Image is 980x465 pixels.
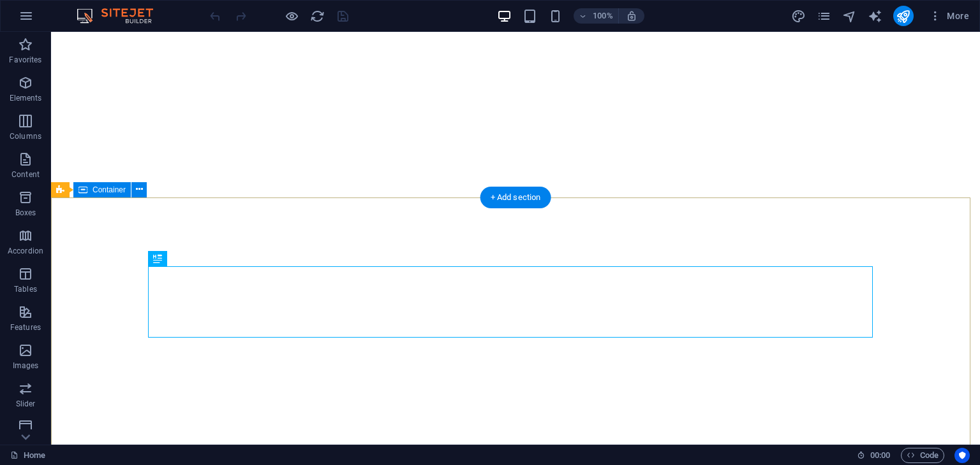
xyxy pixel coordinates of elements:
[284,8,299,24] button: Click here to leave preview mode and continue editing
[593,8,613,24] h6: 100%
[10,448,45,463] a: Click to cancel selection. Double-click to open Pages
[9,55,41,65] p: Favorites
[310,9,325,24] i: Reload page
[16,399,36,409] p: Slider
[480,187,551,208] div: + Add section
[817,9,831,24] i: Pages (Ctrl+Alt+S)
[868,8,883,24] button: text_generator
[14,284,37,294] p: Tables
[893,6,914,26] button: publish
[842,9,857,24] i: Navigator
[11,169,40,180] p: Content
[901,448,944,463] button: Code
[791,9,806,24] i: Design (Ctrl+Alt+Y)
[626,10,637,22] i: On resize automatically adjust zoom level to fit chosen device.
[879,450,881,460] span: :
[924,6,974,26] button: More
[15,208,36,218] p: Boxes
[857,448,891,463] h6: Session time
[817,8,832,24] button: pages
[10,322,41,333] p: Features
[870,448,890,463] span: 00 00
[574,8,619,24] button: 100%
[10,93,42,103] p: Elements
[93,186,126,194] span: Container
[8,246,43,256] p: Accordion
[929,10,969,22] span: More
[954,448,970,463] button: Usercentrics
[907,448,939,463] span: Code
[309,8,325,24] button: reload
[842,8,857,24] button: navigator
[10,131,41,141] p: Columns
[868,9,882,24] i: AI Writer
[73,8,169,24] img: Editor Logo
[13,361,39,371] p: Images
[896,9,910,24] i: Publish
[791,8,806,24] button: design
